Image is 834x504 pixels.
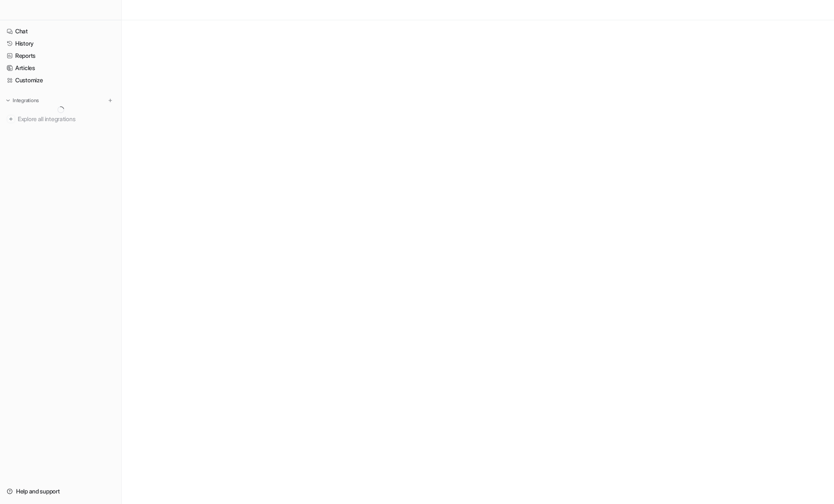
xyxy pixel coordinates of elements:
img: menu_add.svg [107,98,113,103]
a: Articles [3,62,118,74]
a: Customize [3,74,118,86]
span: Explore all integrations [18,112,114,126]
a: Explore all integrations [3,113,118,125]
a: History [3,38,118,49]
button: Integrations [3,96,41,105]
p: Integrations [13,97,39,104]
img: explore all integrations [7,115,15,123]
img: expand menu [5,98,11,103]
a: Reports [3,50,118,62]
a: Chat [3,25,118,37]
a: Help and support [3,485,118,497]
